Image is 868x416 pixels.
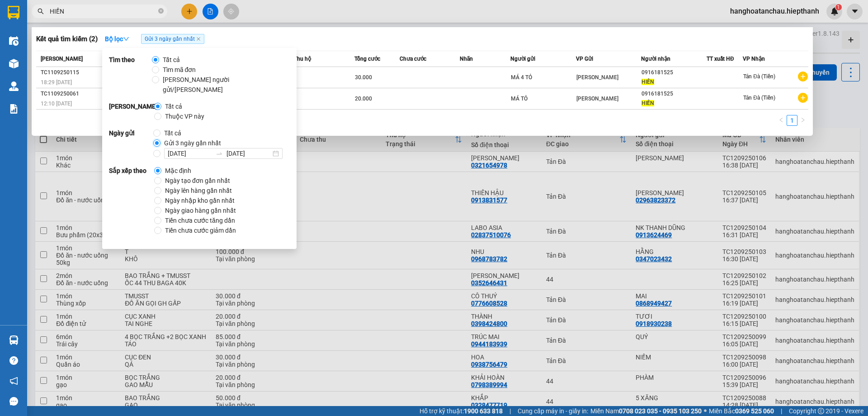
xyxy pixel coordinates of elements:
[168,148,212,158] input: Ngày bắt đầu
[743,73,775,80] span: Tản Đà (Tiền)
[158,7,164,16] span: close-circle
[778,117,784,123] span: left
[158,8,164,14] span: close-circle
[216,150,223,157] span: swap-right
[161,101,186,111] span: Tất cả
[743,95,775,101] span: Tản Đà (Tiền)
[787,115,797,126] li: 1
[8,6,19,19] img: logo-vxr
[98,32,137,46] button: Bộ lọcdown
[743,56,765,62] span: VP Nhận
[41,56,83,62] span: [PERSON_NAME]
[109,166,154,235] strong: Sắp xếp theo
[161,215,239,225] span: Tiền chưa cước tăng dần
[641,56,670,62] span: Người nhận
[797,115,808,126] button: right
[161,176,234,186] span: Ngày tạo đơn gần nhất
[41,100,72,107] span: 12:10 [DATE]
[460,56,473,62] span: Nhãn
[109,101,154,121] strong: [PERSON_NAME]
[354,56,380,62] span: Tổng cước
[41,79,72,86] span: 18:29 [DATE]
[160,138,225,148] span: Gửi 3 ngày gần nhất
[141,34,204,44] span: Gửi 3 ngày gần nhất
[109,55,152,95] strong: Tìm theo
[776,115,787,126] button: left
[776,115,787,126] li: Previous Page
[161,225,240,235] span: Tiền chưa cước giảm dần
[105,35,129,43] strong: Bộ lọc
[41,68,116,77] div: TC1109250115
[161,196,238,206] span: Ngày nhập kho gần nhất
[400,56,426,62] span: Chưa cước
[196,37,201,41] span: close
[642,68,706,77] div: 0916181525
[511,73,576,82] div: MÁ 4 TỎ
[797,115,808,126] li: Next Page
[9,104,19,114] img: solution-icon
[41,89,116,99] div: TC1109250061
[800,117,806,123] span: right
[294,56,311,62] span: Thu hộ
[355,74,372,81] span: 30.000
[511,94,576,104] div: MÁ TỎ
[642,100,654,106] span: HIỀN
[9,59,19,68] img: warehouse-icon
[642,79,654,85] span: HIỀN
[798,72,808,81] span: plus-circle
[787,115,797,125] a: 1
[642,89,706,99] div: 0916181525
[160,128,185,138] span: Tất cả
[798,93,808,103] span: plus-circle
[9,36,19,46] img: warehouse-icon
[161,111,208,121] span: Thuộc VP này
[159,65,200,75] span: Tìm mã đơn
[159,55,184,65] span: Tất cả
[576,56,593,62] span: VP Gửi
[226,148,271,158] input: Ngày kết thúc
[9,81,19,91] img: warehouse-icon
[9,335,19,345] img: warehouse-icon
[161,206,240,215] span: Ngày giao hàng gần nhất
[50,6,156,16] input: Tìm tên, số ĐT hoặc mã đơn
[9,377,18,385] span: notification
[161,166,195,176] span: Mặc định
[510,56,535,62] span: Người gửi
[9,356,18,365] span: question-circle
[109,128,153,159] strong: Ngày gửi
[159,75,286,95] span: [PERSON_NAME] người gửi/[PERSON_NAME]
[9,397,18,406] span: message
[576,96,618,102] span: [PERSON_NAME]
[38,8,44,14] span: search
[216,150,223,157] span: to
[576,74,618,81] span: [PERSON_NAME]
[355,96,372,102] span: 20.000
[161,186,236,196] span: Ngày lên hàng gần nhất
[123,36,129,42] span: down
[36,34,98,44] h3: Kết quả tìm kiếm ( 2 )
[707,56,734,62] span: TT xuất HĐ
